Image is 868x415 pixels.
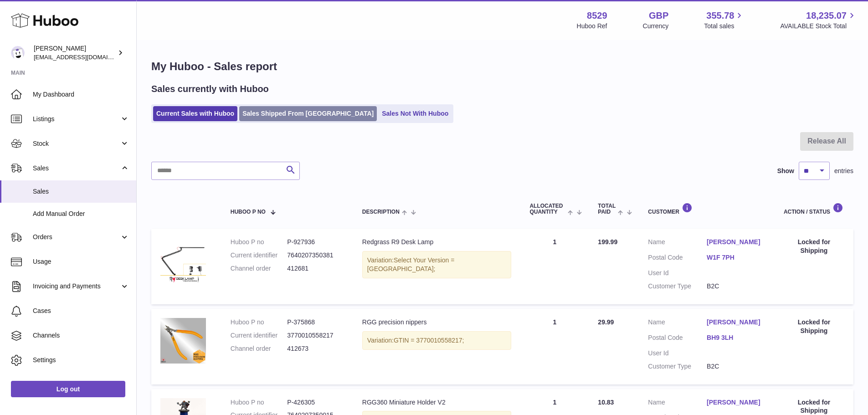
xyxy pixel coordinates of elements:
[160,318,206,364] img: RGG-nippers-cutter-miniature-precision-tool.jpg
[11,46,25,60] img: internalAdmin-8529@internal.huboo.com
[648,253,707,264] dt: Postal Code
[598,203,616,215] span: Total paid
[231,264,288,273] dt: Channel order
[362,238,512,246] div: Redgrass R9 Desk Lamp
[707,253,765,262] a: W1F 7PH
[648,203,765,215] div: Customer
[704,22,745,31] span: Total sales
[648,238,707,249] dt: Name
[834,167,853,175] span: entries
[34,44,116,61] div: [PERSON_NAME]
[231,209,266,215] span: Huboo P no
[287,251,344,260] dd: 7640207350381
[231,251,288,260] dt: Current identifier
[806,10,847,22] span: 18,235.07
[33,90,129,99] span: My Dashboard
[33,331,129,340] span: Channels
[362,398,512,407] div: RGG360 Miniature Holder V2
[394,337,464,344] span: GTIN = 3770010558217;
[231,318,288,327] dt: Huboo P no
[33,139,120,148] span: Stock
[577,22,607,31] div: Huboo Ref
[529,203,565,215] span: ALLOCATED Quantity
[231,331,288,340] dt: Current identifier
[151,83,269,95] h2: Sales currently with Huboo
[287,331,344,340] dd: 3770010558217
[287,318,344,327] dd: P-375868
[33,115,120,123] span: Listings
[707,333,765,342] a: BH9 3LH
[704,10,745,31] a: 355.78 Total sales
[33,210,129,218] span: Add Manual Order
[379,106,452,121] a: Sales Not With Huboo
[648,362,707,371] dt: Customer Type
[287,238,344,246] dd: P-927936
[362,209,400,215] span: Description
[33,307,129,315] span: Cases
[231,344,288,353] dt: Channel order
[231,398,288,407] dt: Huboo P no
[33,187,129,196] span: Sales
[367,256,455,272] span: Select Your Version = [GEOGRAPHIC_DATA];
[707,238,765,246] a: [PERSON_NAME]
[707,362,765,371] dd: B2C
[777,167,794,175] label: Show
[649,10,668,22] strong: GBP
[287,264,344,273] dd: 412681
[33,233,120,241] span: Orders
[160,238,206,283] img: R9-desk-lamp-content.jpg
[520,309,589,384] td: 1
[33,164,120,173] span: Sales
[706,10,734,22] span: 355.78
[707,318,765,327] a: [PERSON_NAME]
[362,251,512,278] div: Variation:
[707,282,765,291] dd: B2C
[239,106,377,121] a: Sales Shipped From [GEOGRAPHIC_DATA]
[287,344,344,353] dd: 412673
[643,22,669,31] div: Currency
[11,381,125,397] a: Log out
[648,318,707,329] dt: Name
[587,10,607,22] strong: 8529
[648,282,707,291] dt: Customer Type
[33,282,120,291] span: Invoicing and Payments
[784,318,844,335] div: Locked for Shipping
[520,229,589,304] td: 1
[780,22,857,31] span: AVAILABLE Stock Total
[287,398,344,407] dd: P-426305
[33,356,129,364] span: Settings
[33,257,129,266] span: Usage
[598,318,614,326] span: 29.99
[648,349,707,358] dt: User Id
[707,398,765,407] a: [PERSON_NAME]
[362,318,512,327] div: RGG precision nippers
[151,59,853,74] h1: My Huboo - Sales report
[780,10,857,31] a: 18,235.07 AVAILABLE Stock Total
[648,398,707,409] dt: Name
[784,238,844,255] div: Locked for Shipping
[784,203,844,215] div: Action / Status
[648,333,707,344] dt: Postal Code
[34,53,134,61] span: [EMAIL_ADDRESS][DOMAIN_NAME]
[231,238,288,246] dt: Huboo P no
[598,238,617,246] span: 199.99
[598,399,614,406] span: 10.83
[648,269,707,277] dt: User Id
[362,331,512,350] div: Variation:
[153,106,237,121] a: Current Sales with Huboo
